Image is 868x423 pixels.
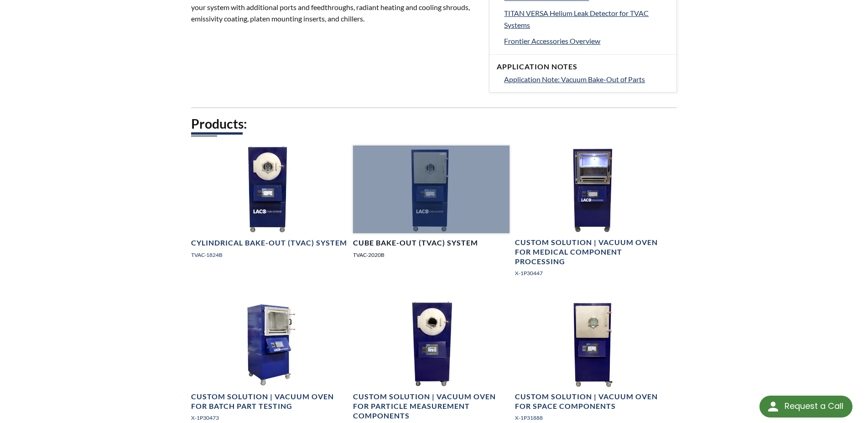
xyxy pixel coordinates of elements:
[515,238,671,266] h4: Custom Solution | Vacuum Oven for Medical Component Processing
[515,392,671,411] h4: Custom Solution | Vacuum Oven for Space Components
[191,251,348,259] p: TVAC-1824B
[353,238,478,248] h4: Cube Bake-Out (TVAC) System
[504,37,600,45] span: Frontier Accessories Overview
[785,396,843,417] div: Request a Call
[504,35,669,47] a: Frontier Accessories Overview
[766,399,780,414] img: round button
[353,392,509,420] h4: Custom Solution | Vacuum Oven for Particle Measurement Components
[191,115,677,132] h2: Products:
[515,413,671,422] p: X-1P31888
[759,396,852,418] div: Request a Call
[191,146,348,266] a: 6U TVAC Chamber Capacity, front viewCylindrical Bake-Out (TVAC) SystemTVAC-1824B
[497,62,669,72] h4: Application Notes
[353,251,509,259] p: TVAC-2020B
[353,146,509,266] a: Cube TVAC Bake-Out System, front viewCube Bake-Out (TVAC) SystemTVAC-2020B
[504,73,669,85] a: Application Note: Vacuum Bake-Out of Parts
[504,75,645,84] span: Application Note: Vacuum Bake-Out of Parts
[191,238,347,248] h4: Cylindrical Bake-Out (TVAC) System
[504,7,669,31] a: TITAN VERSA Helium Leak Detector for TVAC Systems
[515,269,671,277] p: X-1P30447
[515,146,671,285] a: Vacuum oven for medical component processing, front viewCustom Solution | Vacuum Oven for Medical...
[191,413,348,422] p: X-1P30473
[504,9,649,29] span: TITAN VERSA Helium Leak Detector for TVAC Systems
[191,392,348,411] h4: Custom Solution | Vacuum Oven for Batch Part Testing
